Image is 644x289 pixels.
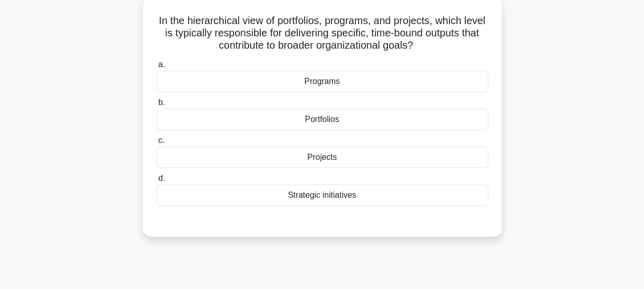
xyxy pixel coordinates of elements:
span: a. [158,60,165,69]
span: b. [158,98,165,107]
h5: In the hierarchical view of portfolios, programs, and projects, which level is typically responsi... [155,14,489,52]
div: Programs [156,71,488,92]
div: Strategic initiatives [156,184,488,206]
span: c. [158,136,164,144]
div: Portfolios [156,109,488,130]
span: d. [158,174,165,182]
div: Projects [156,147,488,168]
